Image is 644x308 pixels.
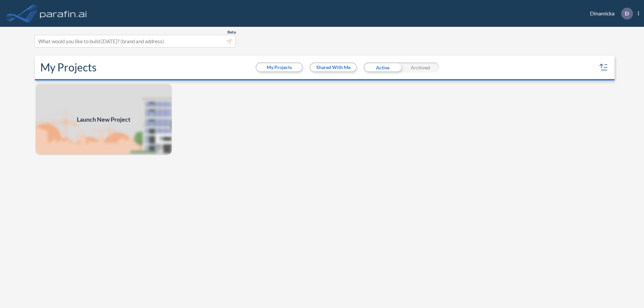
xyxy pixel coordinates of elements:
[364,62,401,72] div: Active
[257,63,302,71] button: My Projects
[35,83,172,156] img: add
[311,63,356,71] button: Shared With Me
[39,7,88,20] img: logo
[35,83,172,156] a: Launch New Project
[77,115,130,124] span: Launch New Project
[625,10,629,16] p: D
[227,29,236,35] span: Beta
[40,61,97,74] h2: My Projects
[598,62,609,73] button: sort
[401,62,439,72] div: Archived
[580,8,639,19] div: Dinamicka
